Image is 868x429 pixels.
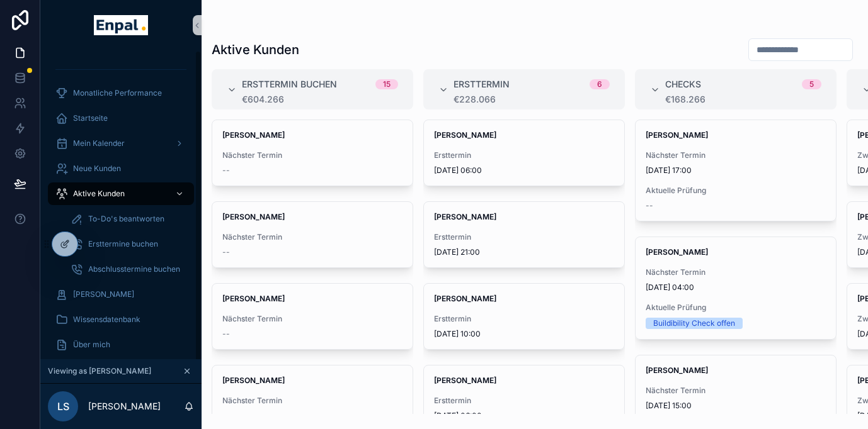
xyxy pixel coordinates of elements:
span: -- [646,201,653,211]
strong: [PERSON_NAME] [222,376,285,385]
span: [DATE] 04:00 [646,282,826,292]
a: Über mich [48,333,194,356]
span: Checks [665,78,701,91]
span: Über mich [73,340,110,350]
a: [PERSON_NAME]Ersttermin[DATE] 06:00 [423,120,625,186]
h1: Aktive Kunden [212,41,299,58]
span: [PERSON_NAME] [73,289,134,299]
div: 6 [597,79,602,89]
a: Abschlusstermine buchen [63,258,194,281]
a: Aktive Kunden [48,182,194,205]
strong: [PERSON_NAME] [434,130,496,140]
span: [DATE] 15:00 [646,401,826,411]
span: Ersttermin [434,396,614,406]
a: [PERSON_NAME]Nächster Termin-- [212,201,413,268]
span: Nächster Termin [222,314,403,324]
strong: [PERSON_NAME] [646,247,708,257]
div: €604.266 [242,94,398,104]
a: To-Do's beantworten [63,208,194,230]
div: scrollable content [40,50,202,359]
strong: [PERSON_NAME] [222,212,285,221]
a: Ersttermine buchen [63,233,194,255]
div: 5 [809,79,814,89]
span: Ersttermin buchen [242,78,337,91]
span: -- [222,165,230,175]
div: 15 [383,79,391,89]
strong: [PERSON_NAME] [646,130,708,140]
a: [PERSON_NAME]Nächster Termin-- [212,283,413,350]
img: App logo [94,15,147,35]
strong: [PERSON_NAME] [434,376,496,385]
span: [DATE] 17:00 [646,165,826,175]
a: Startseite [48,107,194,130]
span: Mein Kalender [73,138,125,148]
span: Viewing as [PERSON_NAME] [48,366,151,376]
span: Wissensdatenbank [73,315,140,325]
span: Ersttermin [454,78,510,91]
span: Nächster Termin [222,150,403,160]
span: Nächster Termin [222,232,403,242]
div: €228.066 [454,94,610,104]
a: [PERSON_NAME]Nächster Termin-- [212,120,413,186]
span: Aktuelle Prüfung [646,303,826,313]
strong: [PERSON_NAME] [222,130,285,140]
a: [PERSON_NAME]Nächster Termin[DATE] 04:00Aktuelle PrüfungBuildibility Check offen [635,237,837,340]
p: [PERSON_NAME] [88,400,161,413]
span: Ersttermine buchen [88,239,158,249]
span: Startseite [73,113,108,123]
strong: [PERSON_NAME] [434,212,496,221]
a: [PERSON_NAME] [48,283,194,306]
span: [DATE] 21:00 [434,247,614,257]
span: Ersttermin [434,150,614,160]
a: [PERSON_NAME]Ersttermin[DATE] 10:00 [423,283,625,350]
span: -- [222,329,230,339]
span: Nächster Termin [646,386,826,396]
span: Ersttermin [434,314,614,324]
span: Aktive Kunden [73,189,125,199]
span: -- [222,247,230,257]
span: Nächster Termin [646,267,826,277]
span: -- [222,411,230,421]
a: Neue Kunden [48,157,194,180]
a: Mein Kalender [48,132,194,155]
a: Wissensdatenbank [48,308,194,331]
span: Nächster Termin [222,396,403,406]
strong: [PERSON_NAME] [434,294,496,303]
strong: [PERSON_NAME] [222,294,285,303]
span: Neue Kunden [73,164,121,174]
span: Aktuelle Prüfung [646,186,826,196]
a: [PERSON_NAME]Ersttermin[DATE] 21:00 [423,201,625,268]
span: Ersttermin [434,232,614,242]
a: Monatliche Performance [48,82,194,104]
span: Abschlusstermine buchen [88,264,180,274]
span: To-Do's beantworten [88,214,164,224]
strong: [PERSON_NAME] [646,365,708,375]
div: €168.266 [665,94,821,104]
span: [DATE] 06:00 [434,411,614,421]
a: [PERSON_NAME]Nächster Termin[DATE] 17:00Aktuelle Prüfung-- [635,120,837,221]
span: LS [57,399,69,414]
span: [DATE] 06:00 [434,165,614,175]
div: Buildibility Check offen [653,318,735,329]
span: Monatliche Performance [73,88,162,98]
span: [DATE] 10:00 [434,329,614,339]
span: Nächster Termin [646,150,826,160]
